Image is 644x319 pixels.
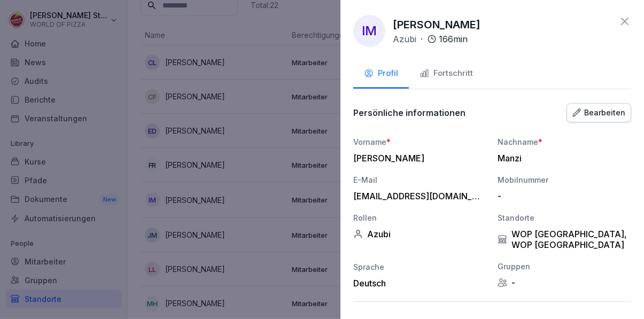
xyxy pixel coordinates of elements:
p: [PERSON_NAME] [393,17,480,33]
div: Manzi [498,153,626,164]
div: Nachname [498,136,631,147]
div: Standorte [498,212,631,223]
p: Persönliche informationen [353,107,465,118]
div: Azubi [353,229,487,239]
div: · [393,33,468,45]
div: Gruppen [498,261,631,272]
div: Fortschritt [420,67,473,80]
div: E-Mail [353,174,487,185]
div: [PERSON_NAME] [353,153,482,164]
div: Deutsch [353,278,487,289]
div: - [498,191,626,201]
div: Bearbeiten [572,107,625,119]
div: [EMAIL_ADDRESS][DOMAIN_NAME] [353,191,482,201]
div: Mobilnummer [498,174,631,185]
div: Vorname [353,136,487,147]
p: 166 min [439,33,468,45]
div: IM [353,15,385,47]
button: Bearbeiten [567,103,631,122]
div: WOP [GEOGRAPHIC_DATA], WOP [GEOGRAPHIC_DATA] [498,229,631,250]
button: Profil [353,60,409,89]
div: Sprache [353,261,487,273]
p: Azubi [393,33,416,45]
div: - [498,277,631,288]
div: Rollen [353,212,487,223]
button: Fortschritt [409,60,484,89]
div: Profil [364,67,398,80]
